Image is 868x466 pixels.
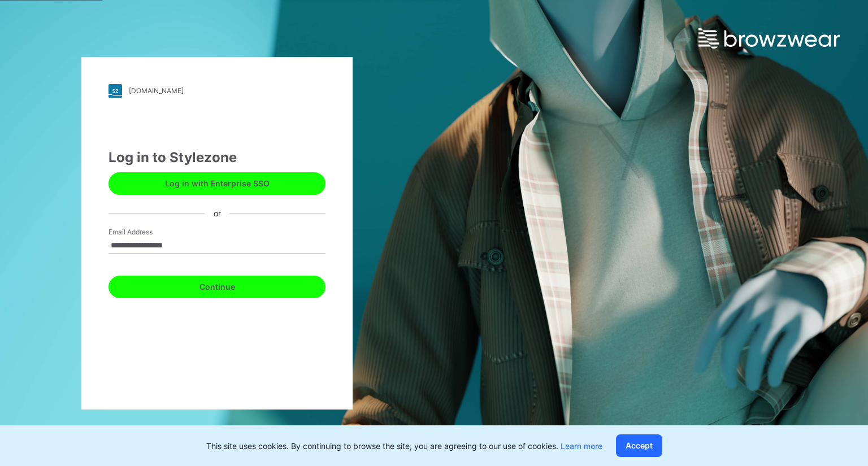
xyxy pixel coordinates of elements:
[108,147,325,168] div: Log in to Stylezone
[108,227,188,237] label: Email Address
[561,441,602,451] a: Learn more
[206,440,602,452] p: This site uses cookies. By continuing to browse the site, you are agreeing to our use of cookies.
[108,276,325,298] button: Continue
[698,28,840,49] img: browzwear-logo.e42bd6dac1945053ebaf764b6aa21510.svg
[108,84,325,98] a: [DOMAIN_NAME]
[108,84,122,98] img: stylezone-logo.562084cfcfab977791bfbf7441f1a819.svg
[108,172,325,195] button: Log in with Enterprise SSO
[616,434,662,457] button: Accept
[205,207,230,219] div: or
[129,86,184,95] div: [DOMAIN_NAME]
